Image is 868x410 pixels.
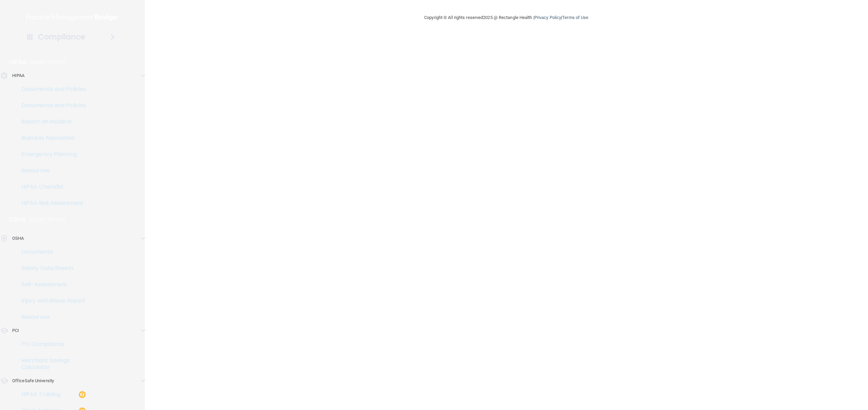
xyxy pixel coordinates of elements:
p: HIPAA [12,72,25,80]
p: Documents and Policies [4,86,97,93]
p: Safety Data Sheets [4,265,97,272]
p: Documents and Policies [4,102,97,109]
p: Emergency Planning [4,151,97,158]
a: Privacy Policy [534,15,561,20]
p: Report an Incident [4,118,97,125]
p: Self-Assessment [4,281,97,288]
p: Learn More! [29,215,65,223]
p: Resources [4,167,97,174]
p: Business Associates [4,135,97,141]
p: Injury and Illness Report [4,297,97,304]
img: warning-circle.0cc9ac19.png [78,390,86,399]
p: HIPAA Checklist [4,183,97,190]
p: PCI [12,327,19,335]
p: Merchant Savings Calculator [4,357,97,371]
p: PCI Compliance [4,341,97,348]
h4: Compliance [38,32,85,42]
p: Documents [4,249,97,255]
div: Copyright © All rights reserved 2025 @ Rectangle Health | | [382,7,630,28]
p: OSHA [9,215,26,223]
p: HIPAA Training [4,391,60,398]
p: Resources [4,314,97,320]
p: Learn More! [30,58,66,66]
p: HIPAA Risk Assessment [4,200,97,207]
p: HIPAA [9,58,26,66]
a: Terms of Use [562,15,588,20]
p: OSHA [12,234,24,242]
p: OfficeSafe University [12,377,54,385]
img: PMB logo [26,11,118,24]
